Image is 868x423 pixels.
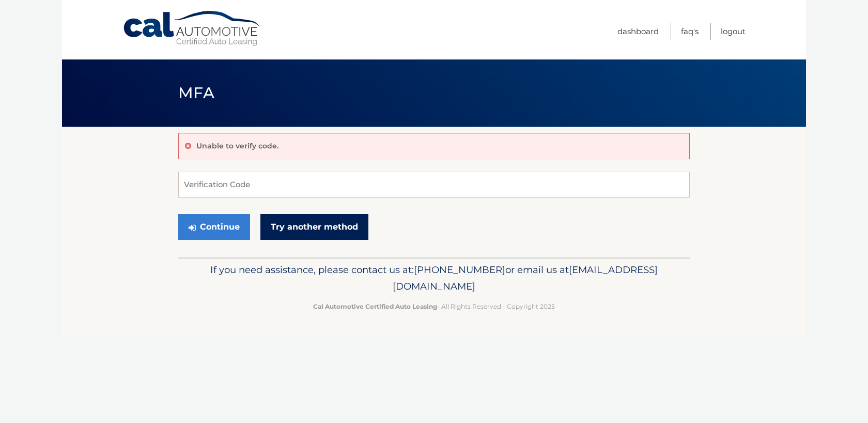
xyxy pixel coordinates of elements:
[178,172,690,198] input: Verification Code
[721,23,746,40] a: Logout
[122,10,262,47] a: Cal Automotive
[617,23,659,40] a: Dashboard
[414,264,505,276] span: [PHONE_NUMBER]
[178,83,214,102] span: MFA
[260,214,368,240] a: Try another method
[178,214,250,240] button: Continue
[185,301,683,312] p: - All Rights Reserved - Copyright 2025
[313,303,437,310] strong: Cal Automotive Certified Auto Leasing
[185,262,683,295] p: If you need assistance, please contact us at: or email us at
[196,141,278,150] p: Unable to verify code.
[681,23,699,40] a: FAQ's
[393,264,658,292] span: [EMAIL_ADDRESS][DOMAIN_NAME]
